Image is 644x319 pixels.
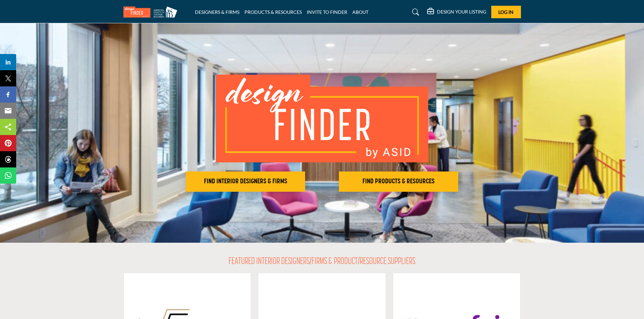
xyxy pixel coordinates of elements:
[123,6,181,18] img: Site Logo
[186,171,305,192] button: FIND INTERIOR DESIGNERS & FIRMS
[352,9,369,15] a: ABOUT
[244,9,302,15] a: PRODUCTS & RESOURCES
[406,7,423,18] a: Search
[341,178,456,186] h2: FIND PRODUCTS & RESOURCES
[229,256,415,268] h2: FEATURED INTERIOR DESIGNERS/FIRMS & PRODUCT/RESOURCE SUPPLIERS
[427,8,486,16] div: DESIGN YOUR LISTING
[339,171,458,192] button: FIND PRODUCTS & RESOURCES
[498,9,514,15] span: Log In
[195,9,239,15] a: DESIGNERS & FIRMS
[188,178,303,186] h2: FIND INTERIOR DESIGNERS & FIRMS
[307,9,347,15] a: INVITE TO FINDER
[437,9,486,15] h5: DESIGN YOUR LISTING
[491,6,521,18] button: Log In
[216,75,428,162] img: image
